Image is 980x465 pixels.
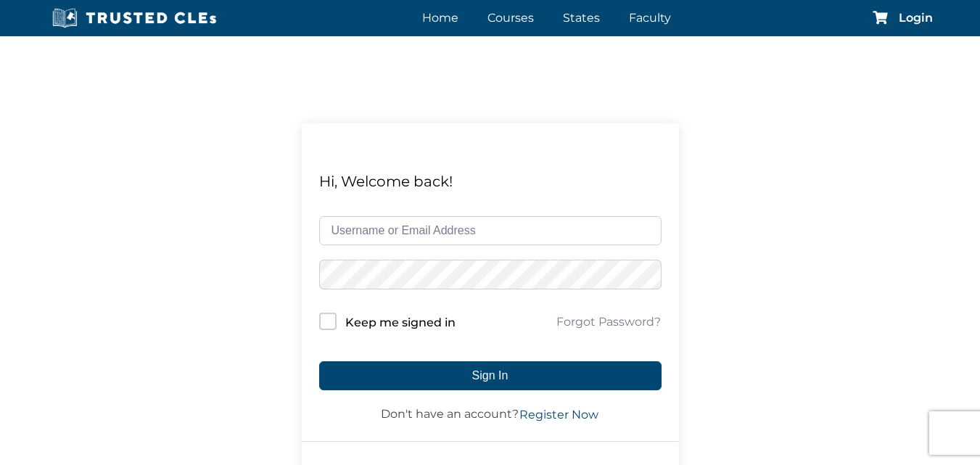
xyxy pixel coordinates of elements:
[48,7,221,29] img: Trusted CLEs
[519,406,599,424] a: Register Now
[419,7,462,28] a: Home
[319,405,662,424] div: Don't have an account?
[319,216,662,245] input: Username or Email Address
[345,313,456,332] label: Keep me signed in
[899,12,933,24] a: Login
[559,7,604,28] a: States
[319,170,662,193] div: Hi, Welcome back!
[625,7,675,28] a: Faculty
[484,7,538,28] a: Courses
[319,361,662,390] button: Sign In
[556,313,662,331] a: Forgot Password?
